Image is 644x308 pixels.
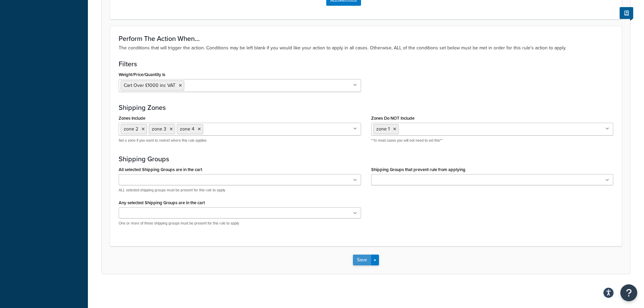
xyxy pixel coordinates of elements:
p: ALL selected shipping groups must be present for this rule to apply [119,188,361,193]
label: Weight/Price/Quantity Is [119,72,165,77]
p: Set a zone if you want to restrict where this rule applies [119,138,361,143]
p: The conditions that will trigger the action. Conditions may be left blank if you would like your ... [119,44,613,52]
span: zone 2 [124,125,138,133]
label: Shipping Groups that prevent rule from applying [371,167,466,172]
label: All selected Shipping Groups are in the cart [119,167,202,172]
button: Show Help Docs [620,7,633,19]
p: **In most cases you will not need to set this** [371,138,614,143]
span: Cart Over £1000 inc VAT [124,82,175,89]
span: zone 4 [180,125,194,133]
button: Save [353,255,371,265]
h3: Shipping Groups [119,155,613,163]
p: One or more of these shipping groups must be present for this rule to apply [119,221,361,226]
h3: Shipping Zones [119,104,613,111]
label: Zones Do NOT Include [371,116,414,121]
span: zone 3 [152,125,166,133]
button: Open Resource Center [620,284,637,301]
h3: Perform The Action When... [119,35,613,42]
label: Zones Include [119,116,145,121]
label: Any selected Shipping Groups are in the cart [119,200,205,205]
span: zone 1 [376,125,390,133]
h3: Filters [119,60,613,68]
